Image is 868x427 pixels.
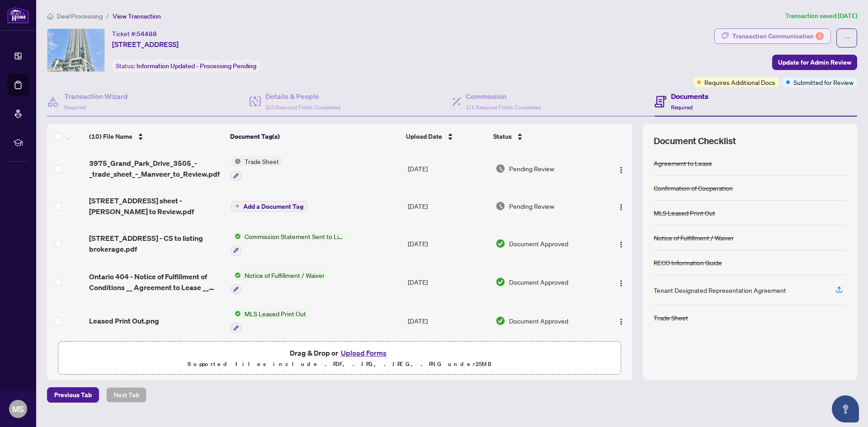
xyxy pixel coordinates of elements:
[495,239,505,249] img: Document Status
[64,359,615,370] p: Supported files include .PDF, .JPG, .JPEG, .PNG under 25 MB
[404,301,492,340] td: [DATE]
[614,199,628,213] button: Logo
[64,104,86,111] span: Required
[495,277,505,287] img: Document Status
[793,77,854,87] span: Submitted for Review
[7,7,29,23] img: logo
[243,203,303,210] span: Add a Document Tag
[614,161,628,176] button: Logo
[112,60,260,72] div: Status:
[231,231,241,241] img: Status Icon
[231,200,307,212] button: Add a Document Tag
[64,91,128,102] h4: Transaction Wizard
[654,233,734,243] div: Notice of Fulfillment / Waiver
[654,313,688,323] div: Trade Sheet
[231,270,328,295] button: Status IconNotice of Fulfillment / Waiver
[137,30,157,38] span: 54488
[231,231,348,256] button: Status IconCommission Statement Sent to Listing Brokerage
[778,55,851,70] span: Update for Admin Review
[509,277,568,287] span: Document Approved
[495,164,505,174] img: Document Status
[614,314,628,328] button: Logo
[290,347,389,359] span: Drag & Drop or
[47,29,104,71] img: IMG-W12404594_1.jpg
[265,91,340,102] h4: Details & People
[231,309,241,319] img: Status Icon
[714,28,831,44] button: Transaction Communication3
[112,39,179,50] span: [STREET_ADDRESS]
[89,158,223,179] span: 3975_Grand_Park_Drive_3505_-_trade_sheet_-_Manveer_to_Review.pdf
[495,201,505,211] img: Document Status
[772,55,857,70] button: Update for Admin Review
[54,388,92,402] span: Previous Tab
[231,201,307,212] button: Add a Document Tag
[654,135,736,147] span: Document Checklist
[231,270,241,280] img: Status Icon
[490,124,599,149] th: Status
[106,11,109,21] li: /
[241,270,328,280] span: Notice of Fulfillment / Waiver
[338,347,389,359] button: Upload Forms
[226,124,403,149] th: Document Tag(s)
[137,62,256,70] span: Information Updated - Processing Pending
[47,13,53,19] span: home
[231,156,283,181] button: Status IconTrade Sheet
[466,91,541,102] h4: Commission
[241,231,348,241] span: Commission Statement Sent to Listing Brokerage
[231,309,310,333] button: Status IconMLS Leased Print Out
[58,342,621,375] span: Drag & Drop orUpload FormsSupported files include .PDF, .JPG, .JPEG, .PNG under25MB
[406,131,442,141] span: Upload Date
[47,387,99,403] button: Previous Tab
[404,263,492,302] td: [DATE]
[89,315,159,326] span: Leased Print Out.png
[816,32,824,40] div: 3
[654,158,712,168] div: Agreement to Lease
[654,258,722,267] div: RECO Information Guide
[844,35,850,41] span: ellipsis
[732,29,824,43] div: Transaction Communication
[618,166,625,174] img: Logo
[704,77,775,87] span: Requires Additional Docs
[235,204,240,208] span: plus
[654,285,786,295] div: Tenant Designated Representation Agreement
[404,149,492,188] td: [DATE]
[89,233,223,254] span: [STREET_ADDRESS] - CS to listing brokerage.pdf
[509,201,554,211] span: Pending Review
[671,104,693,111] span: Required
[618,241,625,248] img: Logo
[404,188,492,224] td: [DATE]
[509,239,568,249] span: Document Approved
[106,387,146,403] button: Next Tab
[618,318,625,325] img: Logo
[509,164,554,174] span: Pending Review
[785,11,857,21] article: Transaction saved [DATE]
[495,316,505,326] img: Document Status
[12,403,24,415] span: MS
[509,316,568,326] span: Document Approved
[89,195,223,217] span: [STREET_ADDRESS] sheet - [PERSON_NAME] to Review.pdf
[832,395,859,422] button: Open asap
[265,104,340,111] span: 3/3 Required Fields Completed
[404,224,492,263] td: [DATE]
[57,12,103,20] span: Deal Processing
[614,275,628,289] button: Logo
[89,131,132,141] span: (10) File Name
[241,309,310,319] span: MLS Leased Print Out
[671,91,708,102] h4: Documents
[241,156,283,166] span: Trade Sheet
[466,104,541,111] span: 1/1 Required Fields Completed
[402,124,490,149] th: Upload Date
[231,156,241,166] img: Status Icon
[618,203,625,211] img: Logo
[493,131,512,141] span: Status
[85,124,226,149] th: (10) File Name
[614,236,628,251] button: Logo
[89,271,223,293] span: Ontario 404 - Notice of Fulfillment of Conditions __ Agreement to Lease __ Residential 4pdf_[DATE...
[618,280,625,287] img: Logo
[654,183,733,193] div: Confirmation of Cooperation
[113,12,161,20] span: View Transaction
[654,208,715,218] div: MLS Leased Print Out
[112,28,157,39] div: Ticket #:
